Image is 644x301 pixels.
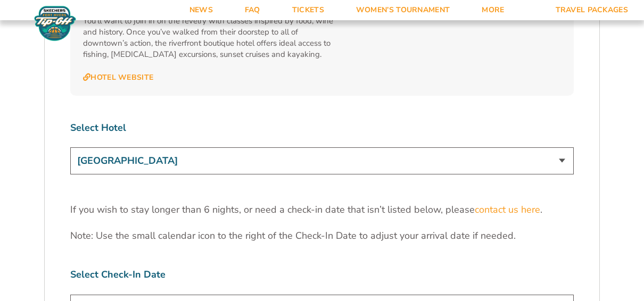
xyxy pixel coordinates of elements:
a: contact us here [475,203,540,216]
p: If you wish to stay longer than 6 nights, or need a check-in date that isn’t listed below, please . [70,203,574,216]
p: Note: Use the small calendar icon to the right of the Check-In Date to adjust your arrival date i... [70,229,574,243]
label: Select Hotel [70,121,574,135]
a: Hotel Website [83,73,153,82]
label: Select Check-In Date [70,268,574,281]
img: Fort Myers Tip-Off [32,5,78,41]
